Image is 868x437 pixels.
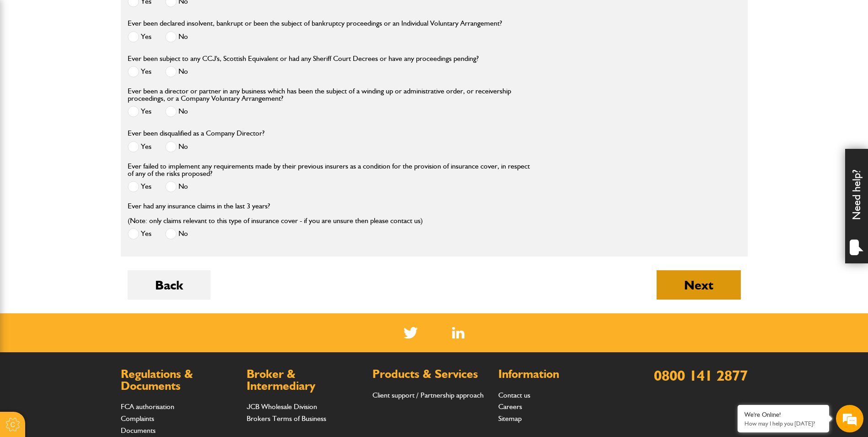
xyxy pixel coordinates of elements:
h2: Products & Services [372,368,489,380]
p: How may I help you today? [744,420,822,427]
a: Client support / Partnership approach [372,391,484,399]
img: Linked In [452,327,464,339]
a: Sitemap [498,414,522,423]
div: Chat with us now [48,51,154,63]
div: Minimize live chat window [150,5,172,27]
a: Brokers Terms of Business [247,414,326,423]
a: LinkedIn [452,327,464,339]
a: Complaints [121,414,154,423]
label: No [165,181,188,192]
label: Yes [128,66,151,77]
h2: Broker & Intermediary [247,368,363,392]
label: Ever been declared insolvent, bankrupt or been the subject of bankruptcy proceedings or an Indivi... [128,20,502,27]
h2: Information [498,368,615,380]
img: d_20077148190_company_1631870298795_20077148190 [16,51,38,64]
label: Ever failed to implement any requirements made by their previous insurers as a condition for the ... [128,163,532,177]
a: FCA authorisation [121,402,174,411]
a: Careers [498,402,522,411]
label: Yes [128,141,151,153]
label: Yes [128,106,151,117]
a: Documents [121,426,156,435]
a: 0800 141 2877 [654,366,748,384]
div: We're Online! [744,411,822,419]
label: Ever been disqualified as a Company Director? [128,130,264,137]
textarea: Type your message and hit 'Enter' [12,166,167,274]
label: No [165,31,188,43]
label: Ever been a director or partner in any business which has been the subject of a winding up or adm... [128,87,532,102]
label: Yes [128,228,151,240]
label: Ever been subject to any CCJ's, Scottish Equivalent or had any Sheriff Court Decrees or have any ... [128,55,479,62]
input: Enter your email address [12,112,167,132]
button: Next [657,270,741,300]
label: No [165,228,188,240]
button: Back [128,270,210,300]
img: Twitter [404,327,418,339]
a: JCB Wholesale Division [247,402,317,411]
label: No [165,141,188,153]
label: No [165,106,188,117]
label: Yes [128,181,151,192]
input: Enter your phone number [12,139,167,159]
label: Ever had any insurance claims in the last 3 years? (Note: only claims relevant to this type of in... [128,202,423,224]
h2: Regulations & Documents [121,368,237,392]
em: Start Chat [124,282,166,295]
a: Contact us [498,391,530,399]
label: No [165,66,188,77]
label: Yes [128,31,151,43]
input: Enter your last name [12,85,167,105]
div: Need help? [845,149,868,263]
